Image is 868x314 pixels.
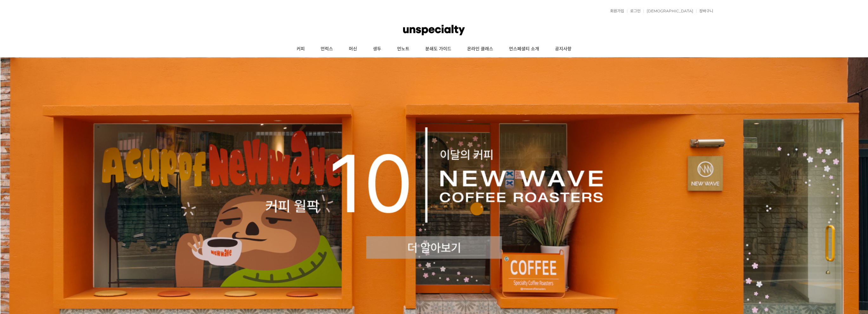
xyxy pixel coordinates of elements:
a: 언럭스 [313,41,341,57]
a: 언노트 [389,41,417,57]
a: 장바구니 [696,9,713,13]
img: 언스페셜티 몰 [403,21,465,40]
a: [DEMOGRAPHIC_DATA] [643,9,693,13]
a: 언스페셜티 소개 [501,41,547,57]
a: 공지사항 [547,41,579,57]
a: 분쇄도 가이드 [417,41,459,57]
a: 머신 [341,41,365,57]
a: 생두 [365,41,389,57]
a: 온라인 클래스 [459,41,501,57]
a: 커피 [289,41,313,57]
a: 로그인 [627,9,641,13]
a: 회원가입 [607,9,624,13]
